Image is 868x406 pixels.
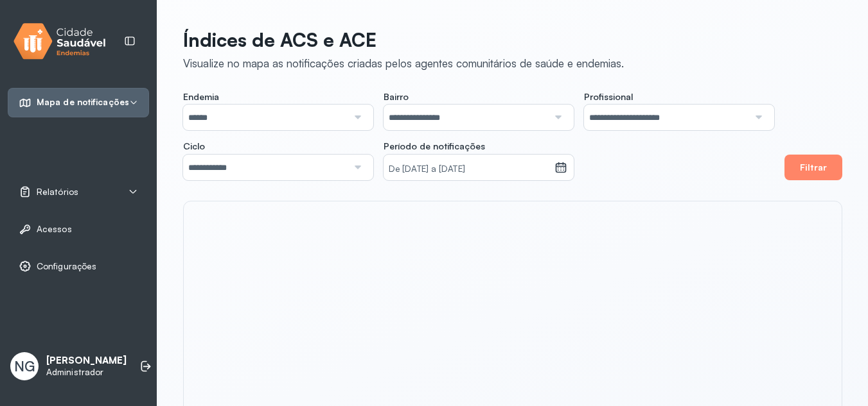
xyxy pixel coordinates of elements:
span: Endemia [183,91,219,103]
p: Administrador [46,367,127,378]
span: NG [14,358,35,375]
span: Período de notificações [384,140,485,152]
span: Bairro [384,91,409,103]
button: Filtrar [784,155,842,180]
span: Profissional [584,91,633,103]
span: Configurações [37,261,96,272]
a: Configurações [19,260,138,273]
img: logo.svg [13,21,106,62]
p: [PERSON_NAME] [46,355,127,367]
p: Índices de ACS e ACE [183,28,624,51]
span: Mapa de notificações [37,97,129,108]
div: Visualize no mapa as notificações criadas pelos agentes comunitários de saúde e endemias. [183,56,624,70]
span: Acessos [37,224,72,235]
span: Ciclo [183,140,205,152]
a: Acessos [19,223,138,235]
span: Relatórios [37,187,78,198]
small: De [DATE] a [DATE] [389,163,549,176]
